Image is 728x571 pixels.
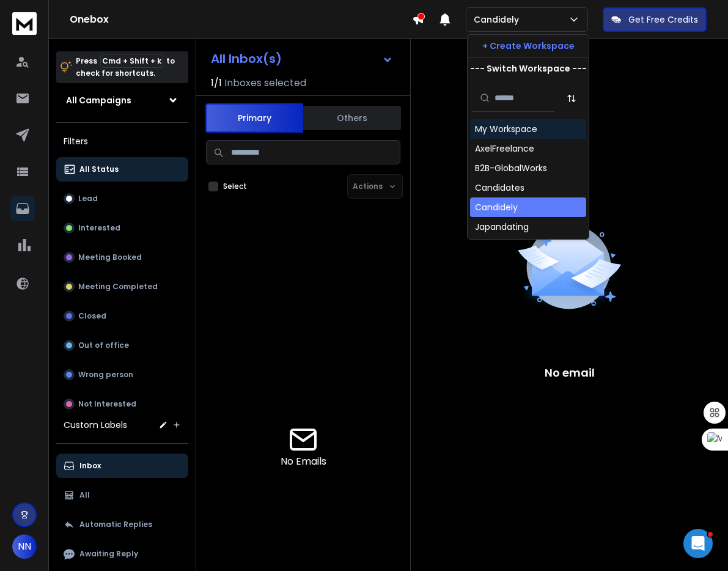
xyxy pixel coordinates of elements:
button: Inbox [56,454,188,478]
div: Candidely [475,201,518,213]
h3: Inboxes selected [224,76,306,90]
p: Lead [78,194,98,204]
div: My Workspace [475,123,537,135]
p: Out of office [78,341,129,350]
button: Out of office [56,333,188,358]
label: Select [223,182,247,191]
div: Japandating [475,221,529,233]
button: All [56,483,188,507]
button: Others [303,105,401,131]
button: + Create Workspace [468,35,589,57]
p: Closed [78,311,106,321]
p: Meeting Booked [78,252,142,262]
button: All Inbox(s) [201,46,403,71]
h1: All Inbox(s) [211,53,282,65]
span: 1 / 1 [211,76,222,90]
p: Get Free Credits [628,13,698,26]
button: Lead [56,186,188,211]
span: Cmd + Shift + k [100,54,163,68]
p: Wrong person [78,370,133,380]
button: Wrong person [56,363,188,387]
p: Awaiting Reply [79,549,138,559]
p: No email [545,364,595,381]
p: --- Switch Workspace --- [470,62,587,75]
div: B2B-GlobalWorks [475,162,547,174]
h3: Custom Labels [64,419,127,431]
p: Not Interested [78,399,136,409]
h1: All Campaigns [66,94,131,106]
iframe: Intercom live chat [683,529,713,558]
p: All [79,490,90,500]
p: All Status [79,164,119,174]
div: AxelFreelance [475,142,534,155]
p: Interested [78,223,120,233]
button: Sort by Sort A-Z [559,86,584,111]
button: Interested [56,216,188,240]
button: Automatic Replies [56,512,188,537]
h1: Onebox [70,12,412,27]
p: + Create Workspace [482,40,575,52]
button: Meeting Booked [56,245,188,270]
h3: Filters [56,133,188,150]
p: Press to check for shortcuts. [76,55,175,79]
img: logo [12,12,37,35]
button: Closed [56,304,188,328]
p: Candidely [474,13,524,26]
p: Meeting Completed [78,282,158,292]
button: Get Free Credits [603,7,707,32]
button: All Status [56,157,188,182]
p: Inbox [79,461,101,471]
div: Candidates [475,182,524,194]
button: Not Interested [56,392,188,416]
button: All Campaigns [56,88,188,112]
button: Awaiting Reply [56,542,188,566]
p: Automatic Replies [79,520,152,529]
button: NN [12,534,37,559]
button: Primary [205,103,303,133]
button: Meeting Completed [56,274,188,299]
p: No Emails [281,454,326,469]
